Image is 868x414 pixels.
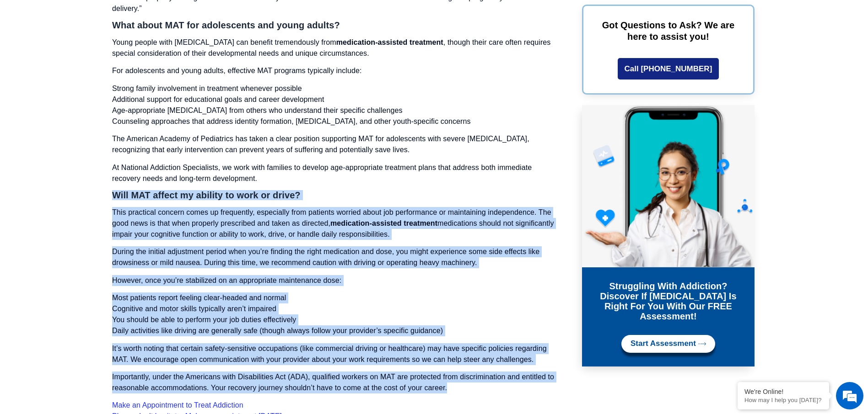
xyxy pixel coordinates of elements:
[744,397,822,403] p: How may I help you today?
[112,246,561,268] p: During the initial adjustment period when you’re finding the right medication and dose, you might...
[10,47,24,61] div: Navigation go back
[582,105,755,267] img: Online Suboxone Treatment - Opioid Addiction Treatment using phone
[597,20,739,42] p: Got Questions to Ask? We are here to assist you!
[112,292,561,336] p: Most patients report feeling clear-headed and normal Cognitive and motor skills typically aren’t ...
[150,5,172,27] div: Minimize live chat window
[744,388,822,395] div: We're Online!
[112,275,561,286] p: However, once you’re stabilized on an appropriate maintenance dose:
[112,207,561,240] p: This practical concern comes up frequently, especially from patients worried about job performanc...
[5,249,174,281] textarea: Type your message and hit 'Enter'
[112,343,561,365] p: It’s worth noting that certain safety-sensitive occupations (like commercial driving or healthcar...
[330,219,437,227] strong: medication-assisted treatment
[61,48,167,60] div: Chat with us now
[625,65,712,73] span: Call [PHONE_NUMBER]
[112,21,561,30] h3: What about MAT for adolescents and young adults?
[112,191,561,200] h3: Will MAT affect my ability to work or drive?
[621,335,715,353] a: Start Assessment
[112,83,561,127] p: Strong family involvement in treatment whenever possible Additional support for educational goals...
[53,115,126,207] span: We're online!
[112,65,561,76] p: For adolescents and young adults, effective MAT programs typically include:
[336,38,443,46] strong: medication-assisted treatment
[112,372,561,393] p: Importantly, under the Americans with Disabilities Act (ADA), qualified workers on MAT are protec...
[112,133,561,155] p: The American Academy of Pediatrics has taken a clear position supporting MAT for adolescents with...
[112,37,561,59] p: Young people with [MEDICAL_DATA] can benefit tremendously from , though their care often requires...
[618,58,719,80] a: Call [PHONE_NUMBER]
[589,281,748,321] h3: Struggling with addiction? Discover if [MEDICAL_DATA] is right for you with our FREE Assessment!
[112,162,561,184] p: At National Addiction Specialists, we work with families to develop age-appropriate treatment pla...
[631,340,696,348] span: Start Assessment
